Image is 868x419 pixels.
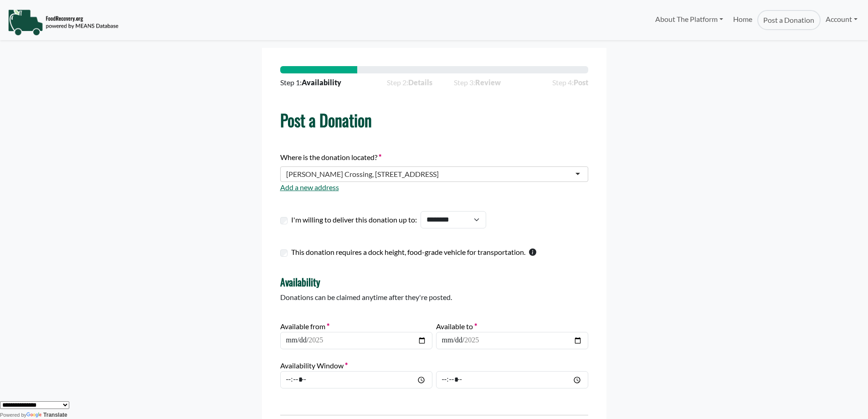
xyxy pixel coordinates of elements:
label: Available to [436,321,477,332]
a: Post a Donation [757,10,820,30]
svg: This checkbox should only be used by warehouses donating more than one pallet of product. [529,248,536,256]
span: Step 2: [387,77,432,88]
a: Add a new address [280,183,339,191]
label: I'm willing to deliver this donation up to: [291,214,417,225]
h4: Availability [280,276,588,288]
p: Donations can be claimed anytime after they're posted. [280,292,588,303]
strong: Availability [302,78,341,87]
label: Available from [280,321,329,332]
span: Step 3: [454,77,531,88]
label: This donation requires a dock height, food-grade vehicle for transportation. [291,247,525,258]
label: Where is the donation located? [280,152,381,163]
img: NavigationLogo_FoodRecovery-91c16205cd0af1ed486a0f1a7774a6544ea792ac00100771e7dd3ec7c0e58e41.png [8,9,118,36]
label: Availability Window [280,360,348,371]
h1: Post a Donation [280,110,588,129]
strong: Review [475,78,501,87]
a: Translate [26,412,67,418]
span: Step 1: [280,77,341,88]
span: Step 4: [552,77,588,88]
img: Google Translate [26,412,43,419]
strong: Details [408,78,432,87]
strong: Post [574,78,588,87]
a: Home [728,10,757,30]
div: [PERSON_NAME] Crossing, [STREET_ADDRESS] [286,170,439,179]
a: About The Platform [650,10,728,28]
a: Account [821,10,863,28]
